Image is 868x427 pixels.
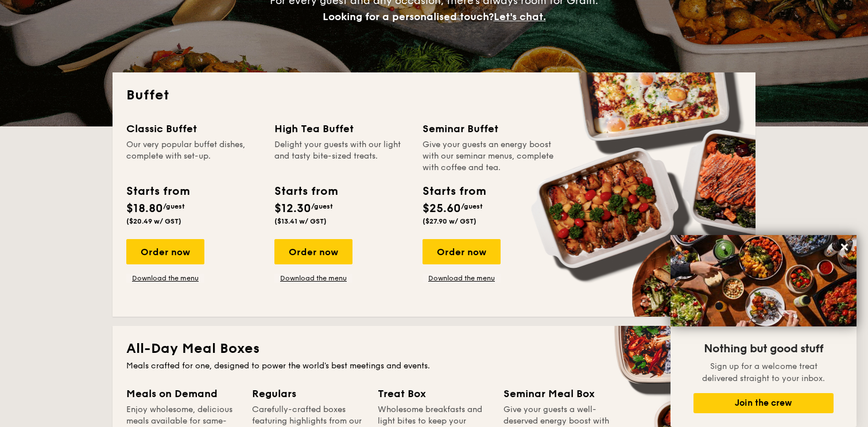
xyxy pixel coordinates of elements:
span: $25.60 [423,202,461,216]
span: $12.30 [274,202,311,216]
span: Nothing but good stuff [704,342,823,356]
span: /guest [311,202,333,210]
div: Order now [423,239,501,264]
div: Order now [126,239,204,264]
span: ($20.49 w/ GST) [126,217,181,225]
img: DSC07876-Edit02-Large.jpeg [671,235,857,326]
div: Order now [274,239,352,264]
div: Treat Box [378,386,490,402]
div: Classic Buffet [126,121,261,137]
span: Let's chat. [494,10,546,23]
div: Our very popular buffet dishes, complete with set-up. [126,139,261,174]
button: Close [835,238,854,256]
span: $18.80 [126,202,163,216]
div: Starts from [126,183,189,200]
div: Meals crafted for one, designed to power the world's best meetings and events. [126,360,742,372]
div: Seminar Buffet [423,121,557,137]
span: Looking for a personalised touch? [323,10,494,23]
div: Starts from [423,183,485,200]
span: ($13.41 w/ GST) [274,217,327,225]
span: Sign up for a welcome treat delivered straight to your inbox. [702,361,825,383]
div: Starts from [274,183,337,200]
span: /guest [461,202,483,210]
div: Give your guests an energy boost with our seminar menus, complete with coffee and tea. [423,139,557,174]
button: Join the crew [693,393,834,413]
div: Delight your guests with our light and tasty bite-sized treats. [274,139,409,174]
span: ($27.90 w/ GST) [423,217,476,225]
a: Download the menu [274,274,352,283]
div: Meals on Demand [126,386,238,402]
div: Regulars [252,386,364,402]
h2: All-Day Meal Boxes [126,340,742,358]
a: Download the menu [126,274,204,283]
h2: Buffet [126,86,742,105]
div: High Tea Buffet [274,121,409,137]
div: Seminar Meal Box [503,386,615,402]
a: Download the menu [423,274,501,283]
span: /guest [163,202,185,210]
